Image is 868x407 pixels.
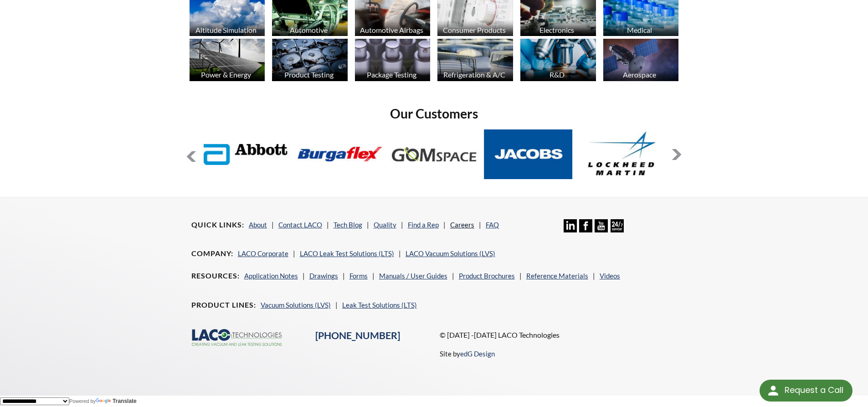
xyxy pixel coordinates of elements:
a: Drawings [309,272,338,280]
h4: Resources [191,271,240,281]
img: Google Translate [96,398,113,404]
div: Refrigeration & A/C [436,70,512,79]
img: Lockheed-Martin.jpg [578,129,667,179]
div: Request a Call [760,380,853,402]
a: Reference Materials [526,272,588,280]
a: Refrigeration & A/C [437,39,513,83]
a: Videos [600,272,620,280]
img: GOM-Space.jpg [390,129,478,179]
a: Aerospace [603,39,679,83]
img: Artboard_1.jpg [603,39,679,81]
a: Find a Rep [408,221,439,229]
p: Site by [440,348,495,359]
img: industry_Power-2_670x376.jpg [190,39,265,81]
div: Consumer Products [436,26,512,34]
p: © [DATE] -[DATE] LACO Technologies [440,329,677,341]
div: Package Testing [354,70,430,79]
a: Quality [374,221,396,229]
div: Aerospace [602,70,678,79]
img: Burgaflex.jpg [296,129,385,179]
a: Application Notes [244,272,298,280]
img: round button [766,383,781,398]
a: 24/7 Support [611,226,624,234]
div: R&D [519,70,595,79]
a: Forms [349,272,368,280]
a: R&D [520,39,596,83]
img: industry_Package_670x376.jpg [355,39,431,81]
h2: Our Customers [186,105,683,122]
a: Product Brochures [459,272,515,280]
a: Translate [96,398,137,404]
a: Vacuum Solutions (LVS) [261,301,331,309]
img: Abbott-Labs.jpg [201,129,290,179]
a: Product Testing [272,39,348,83]
img: industry_R_D_670x376.jpg [520,39,596,81]
a: About [249,221,267,229]
div: Power & Energy [188,70,264,79]
h4: Company [191,249,233,258]
a: Tech Blog [334,221,362,229]
div: Automotive [271,26,347,34]
div: Product Testing [271,70,347,79]
div: Request a Call [785,380,843,401]
a: edG Design [460,350,495,358]
div: Electronics [519,26,595,34]
a: [PHONE_NUMBER] [315,330,400,341]
div: Automotive Airbags [354,26,430,34]
div: Altitude Simulation [188,26,264,34]
img: 24/7 Support Icon [611,219,624,232]
img: industry_ProductTesting_670x376.jpg [272,39,348,81]
a: FAQ [486,221,499,229]
a: LACO Corporate [238,249,288,258]
a: Manuals / User Guides [379,272,447,280]
a: Package Testing [355,39,431,83]
a: Contact LACO [278,221,322,229]
a: Leak Test Solutions (LTS) [342,301,417,309]
img: Jacobs.jpg [484,129,573,179]
h4: Product Lines [191,300,256,310]
div: Medical [602,26,678,34]
a: LACO Vacuum Solutions (LVS) [406,249,495,258]
a: LACO Leak Test Solutions (LTS) [300,249,394,258]
a: Careers [450,221,474,229]
img: industry_HVAC_670x376.jpg [437,39,513,81]
a: Power & Energy [190,39,265,83]
h4: Quick Links [191,220,244,230]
